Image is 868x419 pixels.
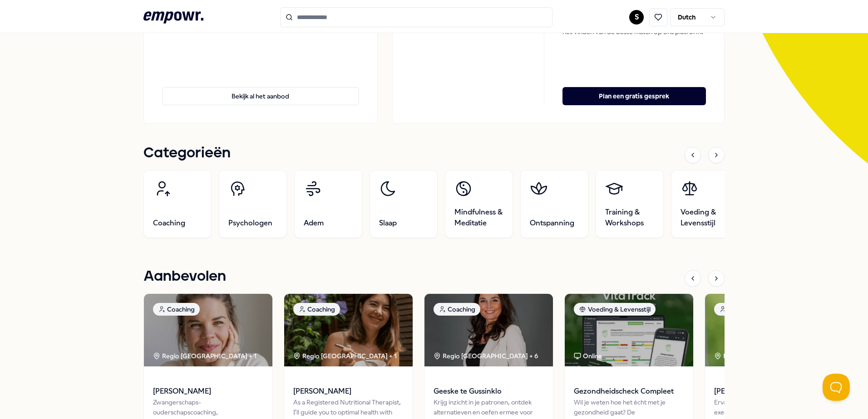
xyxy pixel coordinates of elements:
[304,218,324,229] span: Adem
[705,294,833,366] img: package image
[144,294,272,366] img: package image
[219,170,287,238] a: Psychologen
[370,170,438,238] a: Slaap
[434,351,538,361] div: Regio [GEOGRAPHIC_DATA] + 6
[714,385,824,397] span: [PERSON_NAME]
[530,218,574,229] span: Ontspanning
[574,303,656,316] div: Voeding & Levensstijl
[162,73,359,105] a: Bekijk al het aanbod
[153,351,256,361] div: Regio [GEOGRAPHIC_DATA] + 1
[714,351,819,361] div: Regio [GEOGRAPHIC_DATA] + 2
[143,170,212,238] a: Coaching
[434,303,480,316] div: Coaching
[445,170,513,238] a: Mindfulness & Meditatie
[293,303,340,316] div: Coaching
[562,87,706,105] button: Plan een gratis gesprek
[153,303,200,316] div: Coaching
[424,294,553,366] img: package image
[153,385,263,397] span: [PERSON_NAME]
[454,207,503,229] span: Mindfulness & Meditatie
[280,7,552,27] input: Search for products, categories or subcategories
[284,294,413,366] img: package image
[520,170,588,238] a: Ontspanning
[565,294,693,366] img: package image
[714,303,761,316] div: Coaching
[379,218,397,229] span: Slaap
[153,218,185,229] span: Coaching
[143,265,226,288] h1: Aanbevolen
[162,87,359,105] button: Bekijk al het aanbod
[596,170,664,238] a: Training & Workshops
[434,385,544,397] span: Geeske te Gussinklo
[629,10,644,24] button: S
[293,385,404,397] span: [PERSON_NAME]
[574,351,602,361] div: Online
[605,207,654,229] span: Training & Workshops
[574,385,684,397] span: Gezondheidscheck Compleet
[293,351,397,361] div: Regio [GEOGRAPHIC_DATA] + 1
[681,207,730,229] span: Voeding & Levensstijl
[823,374,850,401] iframe: Help Scout Beacon - Open
[143,142,231,165] h1: Categorieën
[228,218,272,229] span: Psychologen
[671,170,739,238] a: Voeding & Levensstijl
[294,170,362,238] a: Adem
